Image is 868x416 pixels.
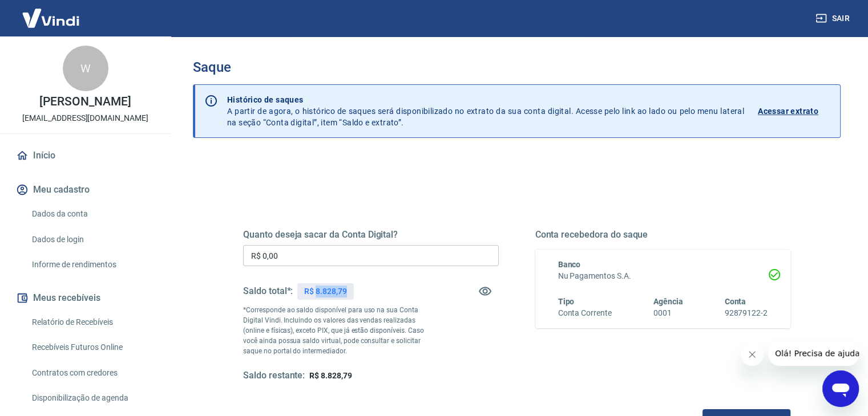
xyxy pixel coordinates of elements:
p: [EMAIL_ADDRESS][DOMAIN_NAME] [22,112,148,124]
h3: Saque [193,59,841,75]
div: W [63,46,108,91]
a: Início [14,143,157,168]
h6: Conta Corrente [558,307,612,319]
a: Contratos com credores [27,361,157,385]
h6: Nu Pagamentos S.A. [558,270,768,282]
button: Meus recebíveis [14,286,157,311]
iframe: Close message [741,343,764,366]
iframe: Message from company [768,341,859,366]
p: [PERSON_NAME] [39,96,131,108]
h5: Saldo total*: [243,286,293,297]
span: Olá! Precisa de ajuda? [7,8,96,17]
h5: Saldo restante: [243,370,305,382]
span: Banco [558,260,581,269]
a: Informe de rendimentos [27,253,157,276]
p: A partir de agora, o histórico de saques será disponibilizado no extrato da sua conta digital. Ac... [227,94,744,128]
h5: Conta recebedora do saque [535,229,791,240]
span: Tipo [558,297,575,306]
a: Recebíveis Futuros Online [27,336,157,359]
h6: 92879122-2 [724,307,768,319]
h6: 0001 [653,307,683,319]
span: Conta [724,297,746,306]
a: Relatório de Recebíveis [27,311,157,334]
h5: Quanto deseja sacar da Conta Digital? [243,229,499,240]
a: Acessar extrato [758,94,831,128]
a: Dados da conta [27,202,157,226]
p: Histórico de saques [227,94,744,105]
iframe: Button to launch messaging window [822,370,859,407]
span: R$ 8.828,79 [309,371,352,380]
p: R$ 8.828,79 [304,286,346,297]
p: Acessar extrato [758,105,818,117]
a: Dados de login [27,228,157,251]
img: Vindi [14,1,88,35]
button: Sair [813,8,854,29]
a: Disponibilização de agenda [27,386,157,410]
span: Agência [653,297,683,306]
p: *Corresponde ao saldo disponível para uso na sua Conta Digital Vindi. Incluindo os valores das ve... [243,305,435,356]
button: Meu cadastro [14,177,157,202]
